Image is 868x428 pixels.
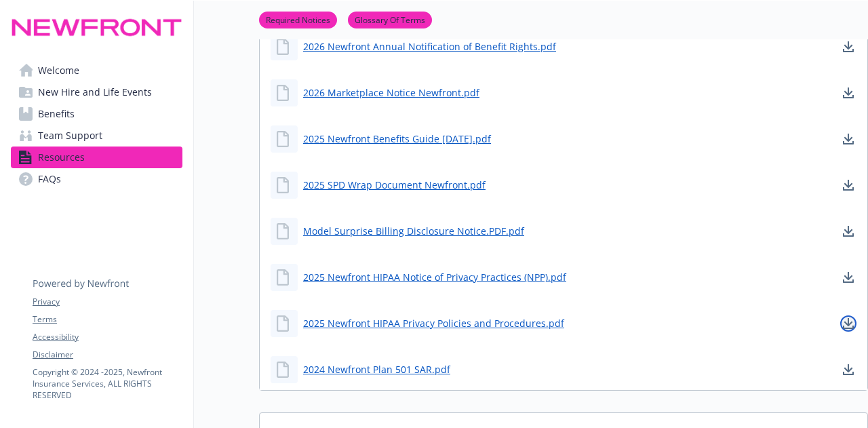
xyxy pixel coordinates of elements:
[303,224,524,238] a: Model Surprise Billing Disclosure Notice.PDF.pdf
[11,103,182,125] a: Benefits
[840,362,856,378] a: download document
[303,85,479,100] a: 2026 Marketplace Notice Newfront.pdf
[840,131,856,147] a: download document
[840,85,856,101] a: download document
[840,39,856,55] a: download document
[38,103,75,125] span: Benefits
[348,13,432,26] a: Glossary Of Terms
[11,147,182,168] a: Resources
[840,315,856,332] a: download document
[38,125,102,147] span: Team Support
[33,331,182,343] a: Accessibility
[11,168,182,190] a: FAQs
[259,13,337,26] a: Required Notices
[303,362,450,376] a: 2024 Newfront Plan 501 SAR.pdf
[38,60,79,81] span: Welcome
[840,269,856,286] a: download document
[38,81,152,103] span: New Hire and Life Events
[38,168,61,190] span: FAQs
[11,81,182,103] a: New Hire and Life Events
[840,223,856,239] a: download document
[303,178,486,192] a: 2025 SPD Wrap Document Newfront.pdf
[303,132,491,146] a: 2025 Newfront Benefits Guide [DATE].pdf
[33,366,182,401] p: Copyright © 2024 - 2025 , Newfront Insurance Services, ALL RIGHTS RESERVED
[33,349,182,361] a: Disclaimer
[840,177,856,193] a: download document
[11,125,182,147] a: Team Support
[33,313,182,326] a: Terms
[303,39,556,54] a: 2026 Newfront Annual Notification of Benefit Rights.pdf
[303,316,564,330] a: 2025 Newfront HIPAA Privacy Policies and Procedures.pdf
[303,270,566,284] a: 2025 Newfront HIPAA Notice of Privacy Practices (NPP).pdf
[38,147,85,168] span: Resources
[11,60,182,81] a: Welcome
[33,296,182,308] a: Privacy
